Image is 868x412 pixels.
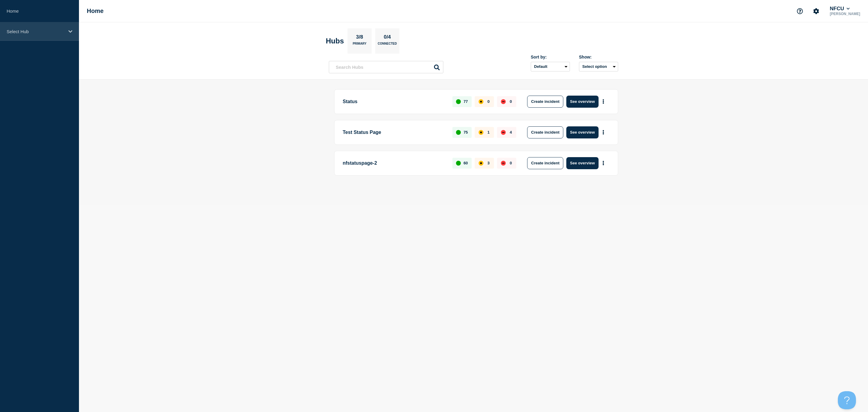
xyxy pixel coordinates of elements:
[579,62,618,71] button: Select option
[527,126,563,138] button: Create incident
[479,130,483,135] div: affected
[464,99,468,104] p: 77
[479,161,483,166] div: affected
[382,34,393,42] p: 0/4
[531,62,570,71] select: Sort by
[487,99,489,104] p: 0
[326,37,344,45] h2: Hubs
[378,42,397,48] p: Connected
[829,12,861,16] p: [PERSON_NAME]
[510,130,512,135] p: 4
[599,96,607,107] button: More actions
[527,157,563,169] button: Create incident
[354,34,366,42] p: 3/8
[810,5,822,17] button: Account settings
[794,5,806,17] button: Support
[456,99,461,104] div: up
[353,42,366,48] p: Primary
[329,61,443,73] input: Search Hubs
[464,130,468,135] p: 75
[487,130,489,135] p: 1
[566,126,598,138] button: See overview
[487,161,489,165] p: 3
[838,391,856,409] iframe: Help Scout Beacon - Open
[343,96,445,108] p: Status
[579,55,618,59] div: Show:
[343,126,445,138] p: Test Status Page
[829,6,851,12] button: NFCU
[343,157,445,169] p: nfstatuspage-2
[501,161,506,166] div: down
[501,130,506,135] div: down
[464,161,468,165] p: 60
[566,157,598,169] button: See overview
[479,99,483,104] div: affected
[599,157,607,169] button: More actions
[501,99,506,104] div: down
[510,99,512,104] p: 0
[510,161,512,165] p: 0
[527,96,563,108] button: Create incident
[566,96,598,108] button: See overview
[87,8,104,14] h1: Home
[599,127,607,138] button: More actions
[531,55,570,59] div: Sort by:
[456,130,461,135] div: up
[456,161,461,166] div: up
[7,29,64,34] p: Select Hub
